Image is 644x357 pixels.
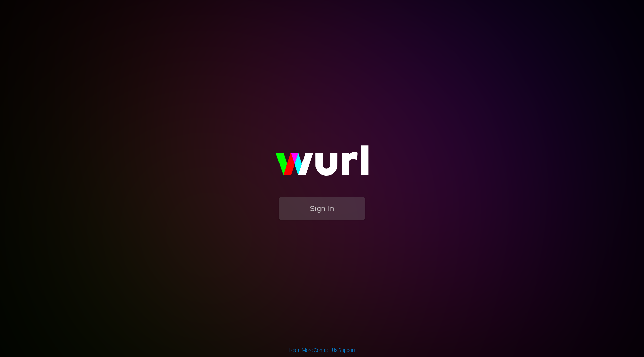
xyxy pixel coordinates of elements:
[279,197,365,220] button: Sign In
[338,347,356,353] a: Support
[289,347,356,354] div: | |
[289,347,313,353] a: Learn More
[314,347,337,353] a: Contact Us
[253,131,391,197] img: wurl-logo-on-black-223613ac3d8ba8fe6dc639794a292ebdb59501304c7dfd60c99c58986ef67473.svg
